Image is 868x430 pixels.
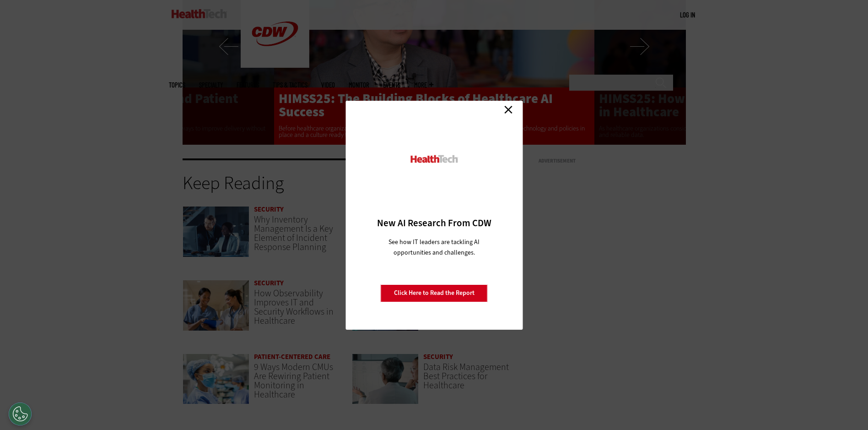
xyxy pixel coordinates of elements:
button: Open Preferences [9,403,32,425]
p: See how IT leaders are tackling AI opportunities and challenges. [377,237,491,258]
h3: New AI Research From CDW [361,217,507,229]
div: Cookies Settings [9,403,32,425]
a: Click Here to Read the Report [381,284,488,302]
a: Close [501,103,515,117]
img: HealthTech_0.png [409,154,459,164]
